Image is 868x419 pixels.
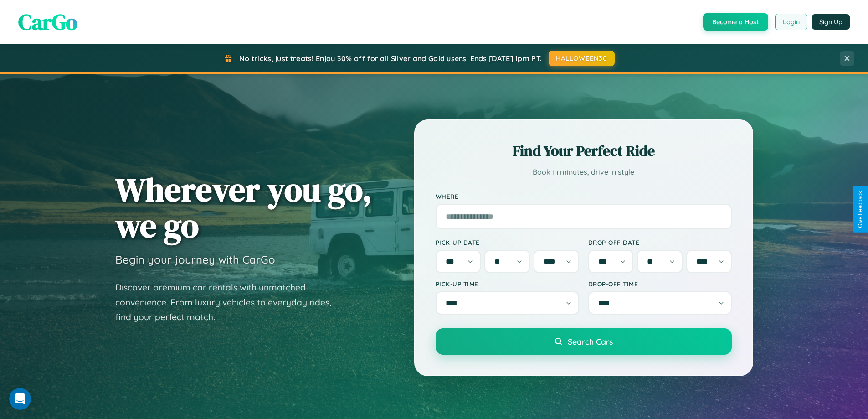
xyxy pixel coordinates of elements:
[436,166,732,179] p: Book in minutes, drive in style
[812,14,850,30] button: Sign Up
[703,13,768,31] button: Become a Host
[775,14,807,30] button: Login
[568,336,613,347] span: Search Cars
[239,54,542,63] span: No tricks, just treats! Enjoy 30% off for all Silver and Gold users! Ends [DATE] 1pm PT.
[436,192,732,200] label: Where
[436,238,579,246] label: Pick-up Date
[115,171,372,243] h1: Wherever you go, we go
[9,388,31,410] iframe: Intercom live chat
[115,280,343,325] p: Discover premium car rentals with unmatched convenience. From luxury vehicles to everyday rides, ...
[436,280,579,288] label: Pick-up Time
[115,253,275,266] h3: Begin your journey with CarGo
[588,238,732,246] label: Drop-off Date
[588,280,732,288] label: Drop-off Time
[18,7,77,37] span: CarGo
[436,328,732,355] button: Search Cars
[549,51,615,66] button: HALLOWEEN30
[436,141,732,161] h2: Find Your Perfect Ride
[857,191,863,228] div: Give Feedback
